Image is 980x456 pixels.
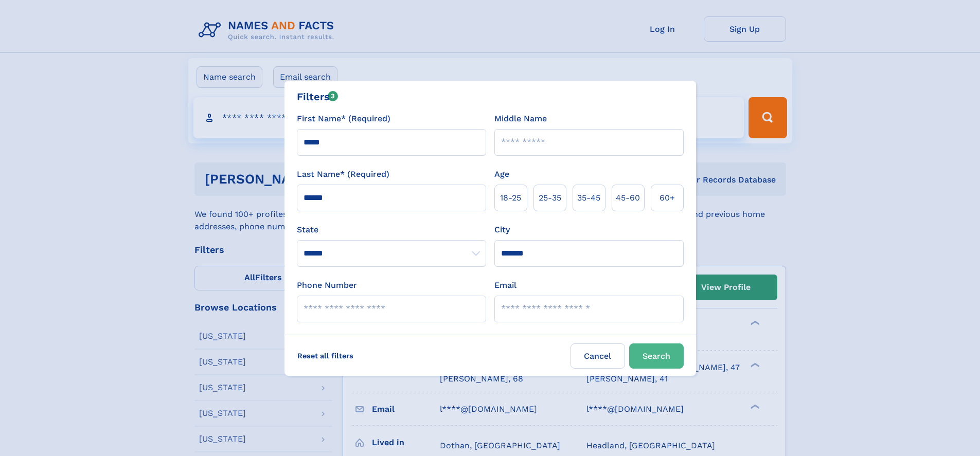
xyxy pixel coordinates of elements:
span: 18‑25 [500,192,521,204]
label: Reset all filters [291,343,360,368]
label: First Name* (Required) [297,113,390,125]
label: Phone Number [297,279,357,291]
div: Filters [297,89,338,104]
label: State [297,224,486,236]
span: 45‑60 [616,192,640,204]
button: Search [629,343,684,369]
label: Last Name* (Required) [297,168,389,180]
label: Age [494,168,509,180]
label: Middle Name [494,113,547,125]
span: 25‑35 [539,192,561,204]
label: Email [494,279,516,291]
span: 60+ [660,192,675,204]
span: 35‑45 [577,192,600,204]
label: City [494,224,510,236]
label: Cancel [571,343,625,369]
